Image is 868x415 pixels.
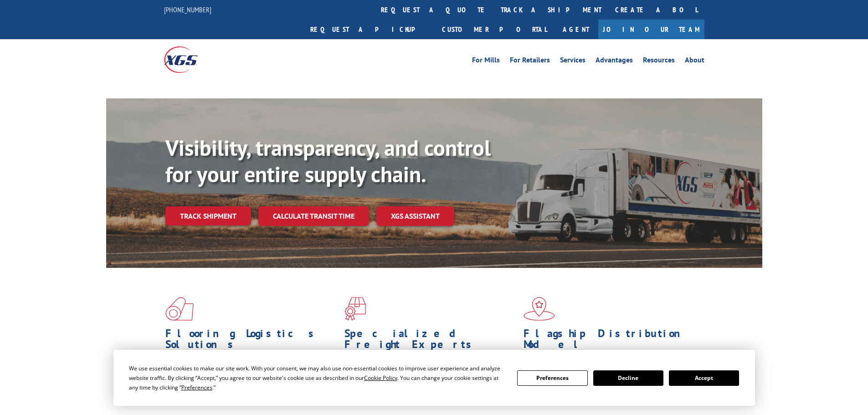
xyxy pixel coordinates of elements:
[517,370,587,386] button: Preferences
[165,133,491,188] b: Visibility, transparency, and control for your entire supply chain.
[524,328,696,354] h1: Flagship Distribution Model
[560,56,586,67] a: Services
[435,20,554,39] a: Customer Portal
[364,374,397,382] span: Cookie Policy
[669,370,739,386] button: Accept
[554,20,598,39] a: Agent
[598,20,704,39] a: Join Our Team
[165,297,194,321] img: xgs-icon-total-supply-chain-intelligence-red
[376,206,454,226] a: XGS ASSISTANT
[165,328,338,354] h1: Flooring Logistics Solutions
[344,297,366,321] img: xgs-icon-focused-on-flooring-red
[113,350,755,406] div: Cookie Consent Prompt
[472,56,500,67] a: For Mills
[344,328,517,354] h1: Specialized Freight Experts
[593,370,663,386] button: Decline
[258,206,369,226] a: Calculate transit time
[164,5,211,14] a: [PHONE_NUMBER]
[165,206,251,225] a: Track shipment
[303,20,435,39] a: Request a pickup
[596,56,633,67] a: Advantages
[685,56,704,67] a: About
[129,364,506,392] div: We use essential cookies to make our site work. With your consent, we may also use non-essential ...
[524,297,555,321] img: xgs-icon-flagship-distribution-model-red
[181,384,212,391] span: Preferences
[643,56,675,67] a: Resources
[510,56,550,67] a: For Retailers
